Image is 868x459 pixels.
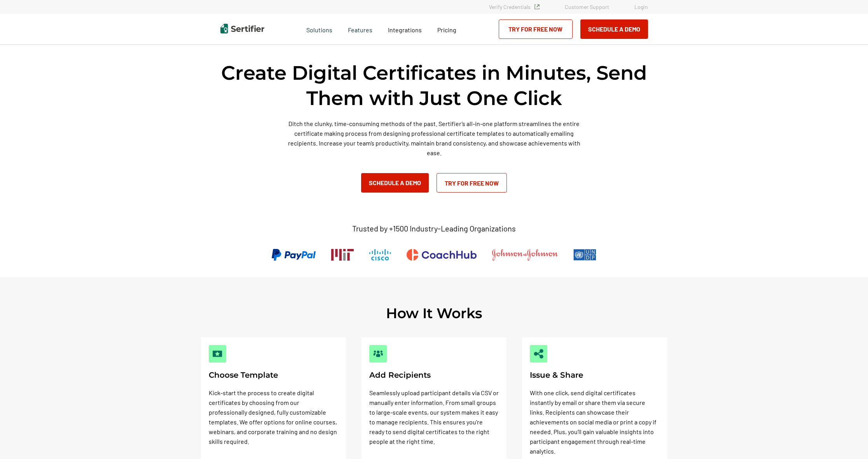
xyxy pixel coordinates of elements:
[220,24,264,33] img: Sertifier | Digital Credentialing Platform
[407,249,477,261] img: CoachHub
[437,173,507,193] a: Try for Free Now
[634,4,648,10] a: Login
[373,349,383,359] img: Add Recipients Image
[220,60,648,111] h1: Create Digital Certificates in Minutes, Send Them with Just One Click
[369,388,499,446] p: Seamlessly upload participant details via CSV or manually enter information. From small groups to...
[352,224,516,233] p: Trusted by +1500 Industry-Leading Organizations
[565,4,609,10] a: Customer Support
[369,249,391,261] img: Cisco
[272,249,316,261] img: PayPal
[369,370,499,380] h3: Add Recipients
[306,24,332,34] span: Solutions
[388,24,422,34] a: Integrations
[213,349,222,359] img: Choose Template Image
[530,370,659,380] h3: Issue & Share
[499,19,573,39] a: Try for Free Now
[386,305,482,322] h2: How It Works
[209,388,338,446] p: Kick-start the process to create digital certificates by choosing from our professionally designe...
[489,4,540,10] a: Verify Credentials
[348,24,372,34] span: Features
[534,4,540,9] img: Verified
[534,349,543,359] img: Issue & Share Image
[492,249,557,261] img: Johnson & Johnson
[573,249,596,261] img: UNDP
[437,24,456,34] a: Pricing
[285,119,584,158] p: Ditch the clunky, time-consuming methods of the past. Sertifier’s all-in-one platform streamlines...
[530,388,659,456] p: With one click, send digital certificates instantly by email or share them via secure links. Reci...
[437,26,456,33] span: Pricing
[209,370,338,380] h3: Choose Template
[331,249,354,261] img: Massachusetts Institute of Technology
[388,26,422,33] span: Integrations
